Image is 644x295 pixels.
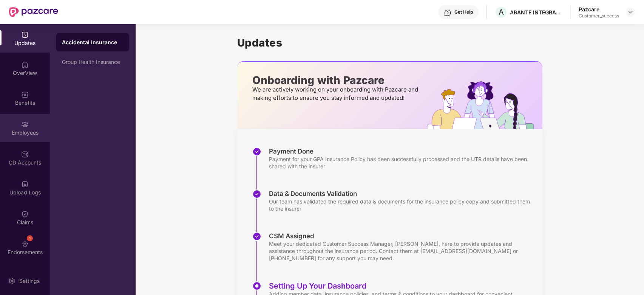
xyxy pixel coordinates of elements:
p: Onboarding with Pazcare [252,77,420,84]
div: Get Help [454,9,473,15]
div: Pazcare [579,6,619,13]
div: 1 [27,235,33,241]
h1: Updates [237,36,542,49]
img: hrOnboarding [427,81,542,129]
div: CSM Assigned [269,232,535,240]
img: New Pazcare Logo [9,7,58,17]
img: svg+xml;base64,PHN2ZyBpZD0iRHJvcGRvd24tMzJ4MzIiIHhtbG5zPSJodHRwOi8vd3d3LnczLm9yZy8yMDAwL3N2ZyIgd2... [627,9,633,15]
div: Setting Up Your Dashboard [269,281,535,290]
img: svg+xml;base64,PHN2ZyBpZD0iU3RlcC1BY3RpdmUtMzJ4MzIiIHhtbG5zPSJodHRwOi8vd3d3LnczLm9yZy8yMDAwL3N2Zy... [252,281,261,290]
img: svg+xml;base64,PHN2ZyBpZD0iVXBkYXRlZCIgeG1sbnM9Imh0dHA6Ly93d3cudzMub3JnLzIwMDAvc3ZnIiB3aWR0aD0iMj... [21,31,29,39]
img: svg+xml;base64,PHN2ZyBpZD0iU3RlcC1Eb25lLTMyeDMyIiB4bWxucz0iaHR0cDovL3d3dy53My5vcmcvMjAwMC9zdmciIH... [252,147,261,156]
img: svg+xml;base64,PHN2ZyBpZD0iSG9tZSIgeG1sbnM9Imh0dHA6Ly93d3cudzMub3JnLzIwMDAvc3ZnIiB3aWR0aD0iMjAiIG... [21,61,29,68]
div: Customer_success [579,13,619,19]
img: svg+xml;base64,PHN2ZyBpZD0iQ0RfQWNjb3VudHMiIGRhdGEtbmFtZT0iQ0QgQWNjb3VudHMiIHhtbG5zPSJodHRwOi8vd3... [21,151,29,158]
p: We are actively working on your onboarding with Pazcare and making efforts to ensure you stay inf... [252,85,420,102]
img: svg+xml;base64,PHN2ZyBpZD0iU3RlcC1Eb25lLTMyeDMyIiB4bWxucz0iaHR0cDovL3d3dy53My5vcmcvMjAwMC9zdmciIH... [252,189,261,199]
img: svg+xml;base64,PHN2ZyBpZD0iQ2xhaW0iIHhtbG5zPSJodHRwOi8vd3d3LnczLm9yZy8yMDAwL3N2ZyIgd2lkdGg9IjIwIi... [21,210,29,218]
div: Data & Documents Validation [269,189,535,198]
div: Meet your dedicated Customer Success Manager, [PERSON_NAME], here to provide updates and assistan... [269,240,535,262]
img: svg+xml;base64,PHN2ZyBpZD0iRW1wbG95ZWVzIiB4bWxucz0iaHR0cDovL3d3dy53My5vcmcvMjAwMC9zdmciIHdpZHRoPS... [21,121,29,128]
img: svg+xml;base64,PHN2ZyBpZD0iRW5kb3JzZW1lbnRzIiB4bWxucz0iaHR0cDovL3d3dy53My5vcmcvMjAwMC9zdmciIHdpZH... [21,240,29,248]
img: svg+xml;base64,PHN2ZyBpZD0iVXBsb2FkX0xvZ3MiIGRhdGEtbmFtZT0iVXBsb2FkIExvZ3MiIHhtbG5zPSJodHRwOi8vd3... [21,180,29,188]
div: Payment for your GPA Insurance Policy has been successfully processed and the UTR details have be... [269,155,535,170]
img: svg+xml;base64,PHN2ZyBpZD0iQmVuZWZpdHMiIHhtbG5zPSJodHRwOi8vd3d3LnczLm9yZy8yMDAwL3N2ZyIgd2lkdGg9Ij... [21,91,29,98]
div: Payment Done [269,147,535,155]
div: Our team has validated the required data & documents for the insurance policy copy and submitted ... [269,198,535,212]
div: ABANTE INTEGRATED MANAGEMENT SERVICES PRIVATE LIMITED [510,9,563,16]
div: Accidental Insurance [62,39,123,46]
img: svg+xml;base64,PHN2ZyBpZD0iSGVscC0zMngzMiIgeG1sbnM9Imh0dHA6Ly93d3cudzMub3JnLzIwMDAvc3ZnIiB3aWR0aD... [444,9,451,17]
img: svg+xml;base64,PHN2ZyBpZD0iU2V0dGluZy0yMHgyMCIgeG1sbnM9Imh0dHA6Ly93d3cudzMub3JnLzIwMDAvc3ZnIiB3aW... [8,277,15,285]
span: A [499,8,504,17]
div: Group Health Insurance [62,59,123,65]
img: svg+xml;base64,PHN2ZyBpZD0iU3RlcC1Eb25lLTMyeDMyIiB4bWxucz0iaHR0cDovL3d3dy53My5vcmcvMjAwMC9zdmciIH... [252,232,261,241]
div: Settings [17,277,42,285]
